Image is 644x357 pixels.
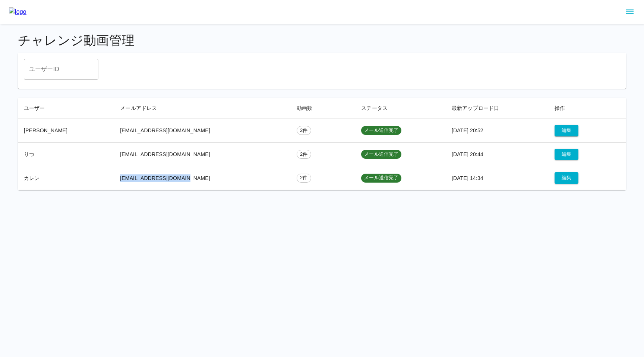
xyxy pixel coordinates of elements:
span: メール送信完了 [361,174,401,181]
td: [EMAIL_ADDRESS][DOMAIN_NAME] [114,119,291,142]
td: りつ [18,142,114,166]
th: 最新アップロード日 [446,98,549,119]
td: [DATE] 20:52 [446,119,549,142]
td: [EMAIL_ADDRESS][DOMAIN_NAME] [114,142,291,166]
button: sidemenu [624,6,636,18]
button: 編集 [555,125,578,136]
td: カレン [18,166,114,190]
td: [DATE] 14:34 [446,166,549,190]
span: 2件 [297,127,311,134]
img: logo [9,7,26,16]
button: 編集 [555,149,578,160]
th: 動画数 [291,98,355,119]
h4: チャレンジ動画管理 [18,33,626,48]
th: 操作 [549,98,626,119]
th: ステータス [355,98,446,119]
td: [PERSON_NAME] [18,119,114,142]
span: メール送信完了 [361,127,401,134]
th: ユーザー [18,98,114,119]
th: メールアドレス [114,98,291,119]
td: [DATE] 20:44 [446,142,549,166]
td: [EMAIL_ADDRESS][DOMAIN_NAME] [114,166,291,190]
span: 2件 [297,151,311,158]
button: 編集 [555,172,578,184]
span: メール送信完了 [361,151,401,158]
span: 2件 [297,174,311,181]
